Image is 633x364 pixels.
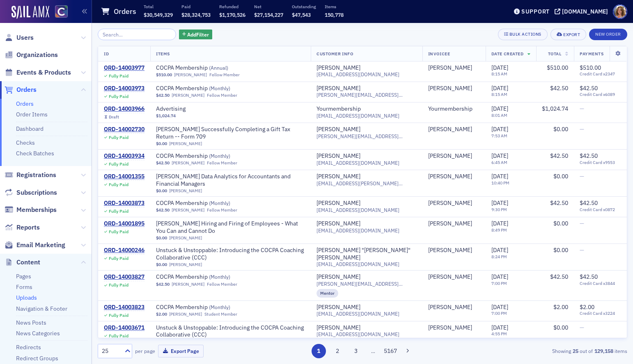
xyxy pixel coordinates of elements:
button: Export Page [158,345,204,357]
span: ( Monthly ) [209,85,230,91]
span: Credit Card x2347 [580,71,621,77]
a: ORD-14000246 [104,247,144,254]
div: [PERSON_NAME] [428,220,472,227]
a: View Homepage [49,5,68,19]
a: ORD-14003671 [104,324,144,332]
span: Customer Info [316,51,353,57]
a: COCPA Membership (Monthly) [156,152,259,160]
div: [PERSON_NAME] [316,173,360,180]
a: [PERSON_NAME] Successfully Completing a Gift Tax Return -- Form 709 [156,126,305,140]
span: Advertising [156,105,259,113]
span: Users [16,33,34,42]
a: [PERSON_NAME] [316,64,360,72]
span: $42.50 [550,273,568,280]
span: Add Filter [187,31,209,38]
div: Fully Paid [109,313,128,318]
div: ORD-14002730 [104,126,144,133]
time: 8:24 PM [491,254,507,259]
span: [EMAIL_ADDRESS][DOMAIN_NAME] [316,311,399,317]
div: Fully Paid [109,209,128,214]
span: $27,154,227 [254,11,283,18]
time: 8:01 AM [491,112,507,118]
span: $0.00 [156,262,167,267]
a: COCPA Membership (Monthly) [156,200,259,207]
span: $0.00 [156,141,167,146]
span: Surgent's Hiring and Firing of Employees - What You Can and Cannot Do [156,220,305,234]
a: Unstuck & Unstoppable: Introducing the COCPA Coaching Collaborative (CCC) [156,247,305,261]
span: $0.00 [553,220,568,227]
a: ORD-14001895 [104,220,144,227]
span: Content [16,258,40,267]
div: Mentor [316,289,338,297]
span: [DATE] [491,220,508,227]
a: [PERSON_NAME] [169,141,202,146]
span: $28,324,753 [181,11,211,18]
span: COCPA Membership [156,304,259,311]
a: [PERSON_NAME] Hiring and Firing of Employees - What You Can and Cannot Do [156,220,305,234]
time: 8:49 PM [491,227,507,233]
img: SailAMX [55,5,68,18]
time: 10:40 PM [491,180,509,186]
a: Uploads [16,294,37,301]
span: Surgent's Data Analytics for Accountants and Financial Managers [156,173,305,187]
div: Yourmembership [316,105,361,113]
span: $2.00 [553,303,568,311]
span: COCPA Membership [156,152,259,160]
div: [PERSON_NAME] [428,64,472,72]
time: 7:53 AM [491,133,507,139]
span: $42.50 [580,84,598,92]
span: — [580,125,584,133]
p: Paid [181,4,211,9]
span: [DATE] [491,273,508,280]
button: 3 [349,344,363,358]
a: [PERSON_NAME] [316,85,360,92]
span: [DATE] [491,173,508,180]
span: — [580,173,584,180]
div: Fully Paid [109,135,128,140]
span: ( Monthly ) [209,152,230,159]
time: 4:55 PM [491,331,507,337]
a: Yourmembership [428,105,472,113]
span: Events & Products [16,68,71,77]
span: Profile [613,5,627,19]
span: [EMAIL_ADDRESS][DOMAIN_NAME] [316,113,399,119]
span: — [580,246,584,254]
span: $42.50 [550,152,568,159]
a: [PERSON_NAME] [428,247,472,254]
a: [PERSON_NAME] [316,200,360,207]
span: $30,549,329 [144,11,173,18]
span: $510.00 [580,64,601,71]
span: Colton Natelson [428,200,480,207]
a: [PERSON_NAME] [316,273,360,281]
a: [PERSON_NAME] [169,235,202,241]
a: SailAMX [11,6,49,19]
time: 8:15 AM [491,71,507,77]
a: Unstuck & Unstoppable: Introducing the COCPA Coaching Collaborative (CCC) [156,324,305,339]
p: Net [254,4,283,9]
span: Invoicee [428,51,450,57]
div: [DOMAIN_NAME] [562,8,608,15]
span: $42.50 [156,207,170,213]
span: [DATE] [491,125,508,133]
div: Fully Paid [109,182,128,187]
div: [PERSON_NAME] [316,220,360,227]
span: ( Monthly ) [209,200,230,206]
span: $0.00 [553,173,568,180]
div: ORD-14003973 [104,85,144,92]
div: Fully Paid [109,162,128,167]
a: Dashboard [16,125,44,132]
a: [PERSON_NAME] [172,93,204,98]
a: [PERSON_NAME] [316,324,360,332]
a: [PERSON_NAME] [172,160,204,166]
div: Fully Paid [109,94,128,99]
a: [PERSON_NAME] [428,200,472,207]
div: 25 [102,347,120,355]
a: ORD-14003966 [104,105,144,113]
span: $0.00 [553,125,568,133]
span: [DATE] [491,152,508,159]
a: Registrations [5,171,56,180]
div: Export [563,32,580,37]
span: Total [548,51,562,57]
